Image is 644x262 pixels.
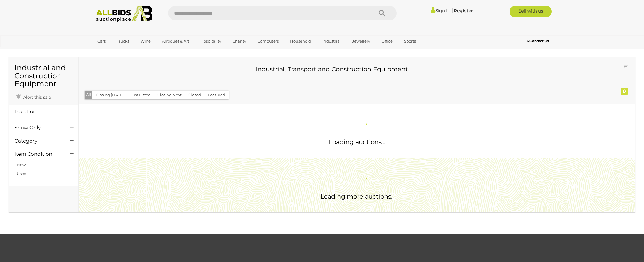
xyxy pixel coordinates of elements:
[451,7,453,14] span: |
[113,36,133,46] a: Trucks
[92,91,127,100] button: Closing [DATE]
[320,193,393,200] span: Loading more auctions..
[527,38,550,44] a: Contact Us
[15,92,52,101] a: Alert this sale
[22,95,51,100] span: Alert this sale
[15,109,61,114] h4: Location
[527,39,549,43] b: Contact Us
[94,36,109,46] a: Cars
[93,6,156,22] img: Allbids.com.au
[431,8,450,13] a: Sign In
[15,64,72,88] h1: Industrial and Construction Equipment
[17,171,26,176] a: Used
[329,138,385,146] span: Loading auctions...
[368,6,397,20] button: Search
[15,125,61,130] h4: Show Only
[89,66,575,72] h3: Industrial, Transport and Construction Equipment
[319,36,345,46] a: Industrial
[15,138,61,144] h4: Category
[15,151,61,157] h4: Item Condition
[286,36,315,46] a: Household
[127,91,154,100] button: Just Listed
[185,91,205,100] button: Closed
[348,36,374,46] a: Jewellery
[204,91,229,100] button: Featured
[454,8,473,13] a: Register
[137,36,155,46] a: Wine
[85,91,93,99] button: All
[94,46,143,56] a: [GEOGRAPHIC_DATA]
[158,36,193,46] a: Antiques & Art
[154,91,185,100] button: Closing Next
[197,36,225,46] a: Hospitality
[229,36,250,46] a: Charity
[378,36,396,46] a: Office
[254,36,283,46] a: Computers
[17,162,26,167] a: New
[400,36,420,46] a: Sports
[510,6,552,17] a: Sell with us
[621,88,628,95] div: 0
